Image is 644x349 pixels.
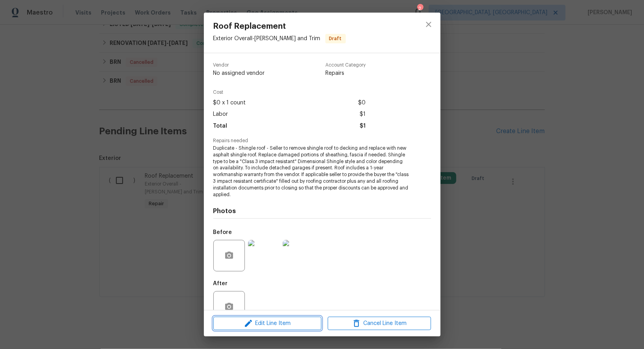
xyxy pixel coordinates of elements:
button: Edit Line Item [213,317,321,330]
span: Repairs needed [213,138,431,143]
span: $0 [358,97,366,109]
h5: After [213,281,228,286]
span: No assigned vendor [213,69,265,77]
span: Duplicate - Shingle roof - Seller to remove shingle roof to decking and replace with new asphalt ... [213,145,409,198]
div: 2 [417,5,423,13]
span: Cost [213,90,366,95]
span: Draft [326,35,345,43]
span: $1 [360,109,366,120]
span: Vendor [213,63,265,68]
span: $1 [360,121,366,132]
span: Labor [213,109,228,120]
span: Account Category [325,63,366,68]
span: $0 x 1 count [213,97,246,109]
span: Cancel Line Item [330,319,429,329]
button: close [419,15,438,34]
span: Repairs [325,69,366,77]
h5: Before [213,230,232,235]
span: Exterior Overall - [PERSON_NAME] and Trim [213,36,321,41]
span: Total [213,121,228,132]
span: Edit Line Item [216,319,319,329]
h4: Photos [213,207,431,215]
span: Roof Replacement [213,22,346,31]
button: Cancel Line Item [328,317,431,330]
